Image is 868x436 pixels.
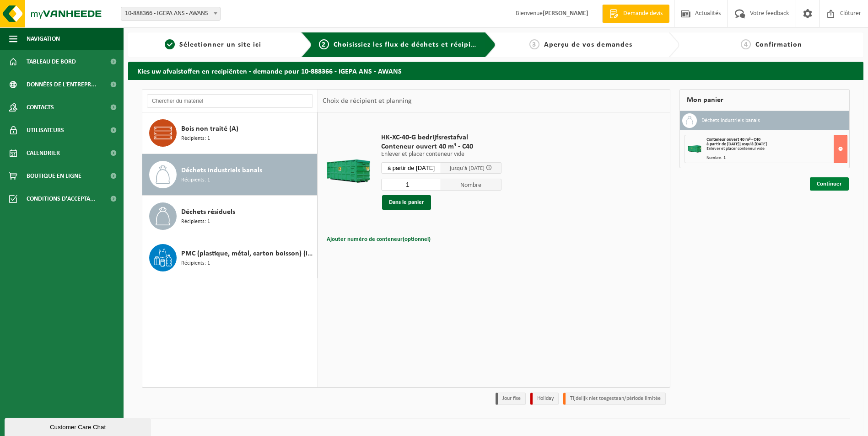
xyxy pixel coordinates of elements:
div: Nombre: 1 [706,156,847,160]
span: Déchets industriels banals [181,165,262,176]
button: Déchets industriels banals Récipients: 1 [142,154,318,196]
button: PMC (plastique, métal, carton boisson) (industriel) Récipients: 1 [142,237,318,278]
span: Choisissiez les flux de déchets et récipients [334,41,486,48]
span: Ajouter numéro de conteneur(optionnel) [327,236,431,242]
span: Contacts [27,96,54,119]
strong: à partir de [DATE] jusqu'à [DATE] [706,142,767,147]
div: Enlever et placer conteneur vide [706,147,847,151]
span: Confirmation [755,41,802,48]
span: 10-888366 - IGEPA ANS - AWANS [121,7,221,21]
span: Tableau de bord [27,50,76,73]
div: Choix de récipient et planning [318,90,416,112]
span: Boutique en ligne [27,165,81,187]
span: 4 [741,39,751,49]
span: Récipients: 1 [181,134,210,143]
button: Bois non traité (A) Récipients: 1 [142,112,318,154]
span: 1 [165,39,175,49]
span: Bois non traité (A) [181,123,238,134]
strong: [PERSON_NAME] [543,10,588,17]
span: Conditions d'accepta... [27,187,96,210]
span: 3 [529,39,539,49]
span: HK-XC-40-G bedrijfsrestafval [381,133,501,142]
span: Conteneur ouvert 40 m³ - C40 [381,142,501,151]
h3: Déchets industriels banals [701,113,760,128]
span: Nombre [441,179,501,191]
span: Données de l'entrepr... [27,73,97,96]
span: Navigation [27,27,60,50]
button: Dans le panier [382,195,431,210]
iframe: chat widget [5,416,153,436]
input: Sélectionnez date [381,162,442,174]
span: jusqu'à [DATE] [450,165,485,171]
input: Chercher du matériel [147,94,313,108]
span: Calendrier [27,142,60,165]
span: 2 [319,39,329,49]
span: Utilisateurs [27,119,64,142]
span: Déchets résiduels [181,207,235,218]
span: Récipients: 1 [181,259,210,268]
span: Conteneur ouvert 40 m³ - C40 [706,137,760,142]
span: PMC (plastique, métal, carton boisson) (industriel) [181,248,315,259]
button: Ajouter numéro de conteneur(optionnel) [326,233,431,246]
h2: Kies uw afvalstoffen en recipiënten - demande pour 10-888366 - IGEPA ANS - AWANS [128,62,863,80]
li: Tijdelijk niet toegestaan/période limitée [563,393,666,405]
li: Holiday [530,393,559,405]
a: 1Sélectionner un site ici [133,39,294,50]
button: Déchets résiduels Récipients: 1 [142,196,318,237]
p: Enlever et placer conteneur vide [381,151,501,158]
span: Récipients: 1 [181,218,210,226]
a: Continuer [810,177,849,191]
a: Demande devis [602,5,669,23]
span: Récipients: 1 [181,176,210,185]
span: Aperçu de vos demandes [544,41,632,48]
div: Mon panier [679,89,850,111]
li: Jour fixe [496,393,526,405]
span: Demande devis [621,9,665,18]
span: 10-888366 - IGEPA ANS - AWANS [121,7,220,20]
span: Sélectionner un site ici [179,41,261,48]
